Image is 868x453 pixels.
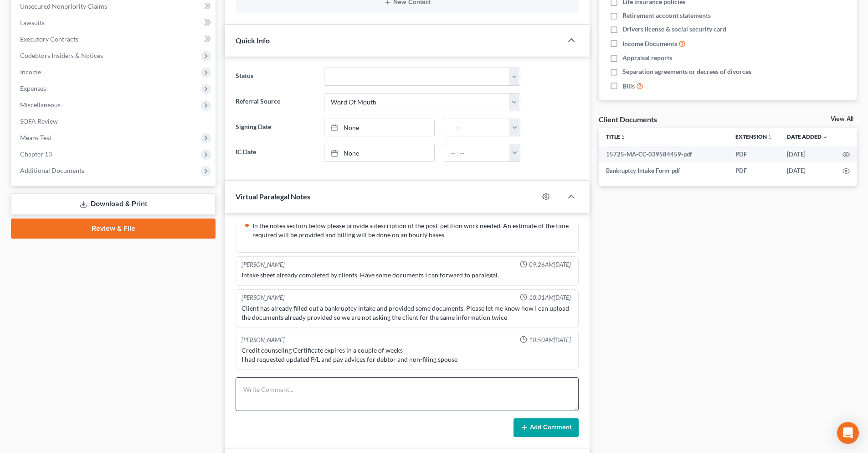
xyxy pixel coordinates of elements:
button: Add Comment [514,418,579,437]
span: 10:50AM[DATE] [529,336,571,344]
label: Status [231,68,319,86]
a: None [324,144,434,161]
span: Bills [622,82,635,91]
a: Download & Print [11,193,216,215]
input: -- : -- [444,144,510,161]
td: PDF [728,146,780,162]
i: unfold_more [620,135,626,140]
a: Extensionunfold_more [735,133,772,140]
a: Date Added expand_more [787,133,828,140]
span: Additional Documents [20,167,84,174]
span: Chapter 13 [20,150,52,158]
span: Virtual Paralegal Notes [236,192,310,201]
div: [PERSON_NAME] [241,293,285,302]
td: 15725-MA-CC-039584459-pdf [599,146,728,162]
a: Executory Contracts [13,31,216,47]
span: Means Test [20,134,51,141]
input: -- : -- [444,119,510,136]
span: 10:31AM[DATE] [529,293,571,302]
label: IC Date [231,144,319,162]
label: Referral Source [231,93,319,111]
span: Unsecured Nonpriority Claims [20,2,107,10]
td: Bankruptcy Intake Form-pdf [599,162,728,179]
span: Executory Contracts [20,35,78,43]
div: [PERSON_NAME] [241,336,285,344]
td: [DATE] [780,146,835,162]
a: SOFA Review [13,113,216,130]
span: Separation agreements or decrees of divorces [622,67,751,76]
td: PDF [728,162,780,179]
a: Titleunfold_more [606,133,626,140]
div: Client Documents [599,115,657,124]
span: Codebtors Insiders & Notices [20,52,103,59]
i: expand_more [822,135,828,140]
a: None [324,119,434,136]
span: Miscellaneous [20,101,61,109]
span: Retirement account statements [622,11,711,20]
div: Open Intercom Messenger [837,422,859,444]
div: Intake sheet already completed by clients. Have some documents I can forward to paralegal. [241,271,573,280]
span: Expenses [20,84,46,92]
label: Signing Date [231,119,319,137]
div: In the notes section below please provide a description of the post-petition work needed. An esti... [252,221,573,240]
i: unfold_more [767,135,772,140]
span: Drivers license & social security card [622,25,726,34]
td: [DATE] [780,162,835,179]
div: [PERSON_NAME] [241,260,285,269]
span: Income [20,68,41,76]
span: Lawsuits [20,19,45,26]
a: Review & File [11,219,216,239]
span: Quick Info [236,36,270,45]
div: Client has already filled out a bankruptcy intake and provided some documents. Please let me know... [241,304,573,322]
span: Appraisal reports [622,53,672,62]
span: 09:26AM[DATE] [529,260,571,269]
span: Income Documents [622,39,677,48]
div: Credit counseling Certificate expires in a couple of weeks I had requested updated P/L and pay ad... [241,346,573,364]
a: View All [831,116,853,122]
span: SOFA Review [20,117,58,125]
a: Lawsuits [13,15,216,31]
